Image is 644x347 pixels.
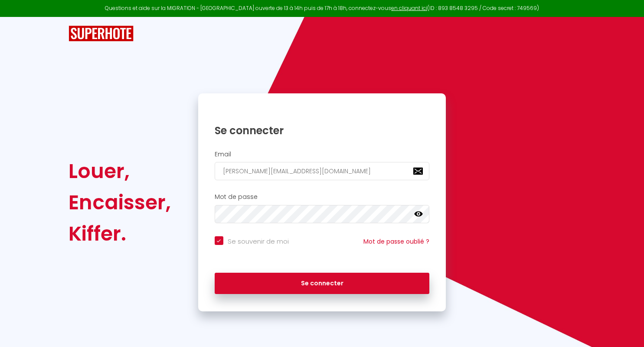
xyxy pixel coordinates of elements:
[215,124,430,137] h1: Se connecter
[215,162,430,180] input: Ton Email
[363,237,429,246] a: Mot de passe oublié ?
[215,273,430,294] button: Se connecter
[215,151,430,158] h2: Email
[69,218,171,249] div: Kiffer.
[215,193,430,201] h2: Mot de passe
[69,155,171,187] div: Louer,
[69,187,171,218] div: Encaisser,
[69,26,134,42] img: SuperHote logo
[391,4,427,12] a: en cliquant ici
